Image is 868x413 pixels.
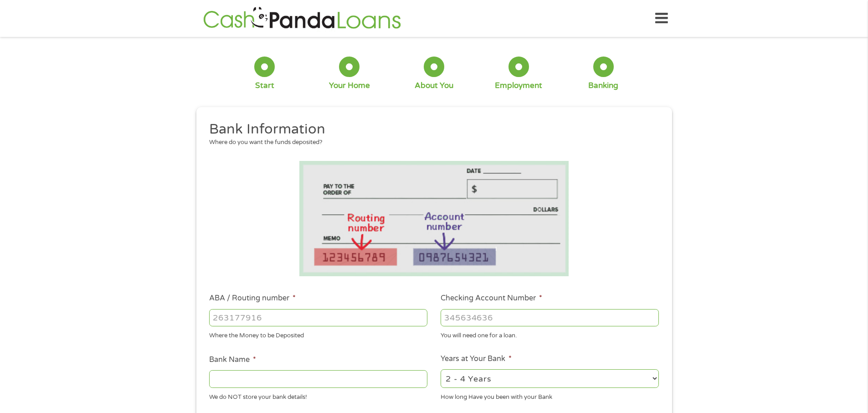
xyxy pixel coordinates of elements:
img: Routing number location [299,161,569,276]
div: Start [255,81,274,91]
div: About You [415,81,453,91]
div: Banking [588,81,618,91]
label: Checking Account Number [441,294,542,303]
div: Your Home [329,81,370,91]
div: Employment [495,81,542,91]
h2: Bank Information [209,120,652,139]
div: Where do you want the funds deposited? [209,138,652,147]
div: How long Have you been with your Bank [441,389,659,402]
input: 263177916 [209,309,427,326]
div: You will need one for a loan. [441,328,659,341]
input: 345634636 [441,309,659,326]
label: Years at Your Bank [441,354,512,364]
div: We do NOT store your bank details! [209,389,427,402]
img: GetLoanNow Logo [200,5,404,31]
label: Bank Name [209,355,256,365]
label: ABA / Routing number [209,294,296,303]
div: Where the Money to be Deposited [209,328,427,341]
